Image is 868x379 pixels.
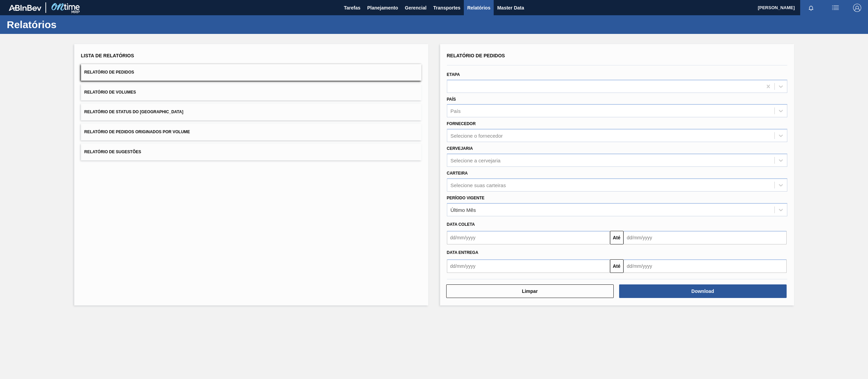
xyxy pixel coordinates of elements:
[84,70,134,75] span: Relatório de Pedidos
[610,259,624,273] button: Até
[497,4,524,12] span: Master Data
[405,4,427,12] span: Gerencial
[84,90,136,95] span: Relatório de Volumes
[800,3,822,13] button: Notificações
[9,5,41,11] img: TNhmsLtSVTkK8tSr43FrP2fwEKptu5GPRR3wAAAABJRU5ErkJggg==
[84,109,183,114] span: Relatório de Status do [GEOGRAPHIC_DATA]
[433,4,460,12] span: Transportes
[619,284,787,298] button: Download
[447,121,476,126] label: Fornecedor
[84,149,141,154] span: Relatório de Sugestões
[447,97,456,102] label: País
[451,157,501,163] div: Selecione a cervejaria
[344,4,360,12] span: Tarefas
[831,4,840,12] img: userActions
[81,84,421,101] button: Relatório de Volumes
[446,284,614,298] button: Limpar
[447,250,478,255] span: Data entrega
[84,129,190,134] span: Relatório de Pedidos Originados por Volume
[624,231,787,244] input: dd/mm/yyyy
[81,124,421,140] button: Relatório de Pedidos Originados por Volume
[81,144,421,160] button: Relatório de Sugestões
[451,133,503,139] div: Selecione o fornecedor
[81,53,134,58] span: Lista de Relatórios
[610,231,624,244] button: Até
[81,64,421,81] button: Relatório de Pedidos
[447,72,460,77] label: Etapa
[447,53,505,58] span: Relatório de Pedidos
[447,259,610,273] input: dd/mm/yyyy
[451,207,476,213] div: Último Mês
[81,104,421,120] button: Relatório de Status do [GEOGRAPHIC_DATA]
[447,171,468,176] label: Carteira
[447,222,475,227] span: Data coleta
[447,231,610,244] input: dd/mm/yyyy
[447,146,473,151] label: Cervejaria
[7,21,127,28] h1: Relatórios
[447,196,485,200] label: Período Vigente
[451,108,461,114] div: País
[451,182,506,188] div: Selecione suas carteiras
[467,4,490,12] span: Relatórios
[853,4,861,12] img: Logout
[367,4,398,12] span: Planejamento
[624,259,787,273] input: dd/mm/yyyy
